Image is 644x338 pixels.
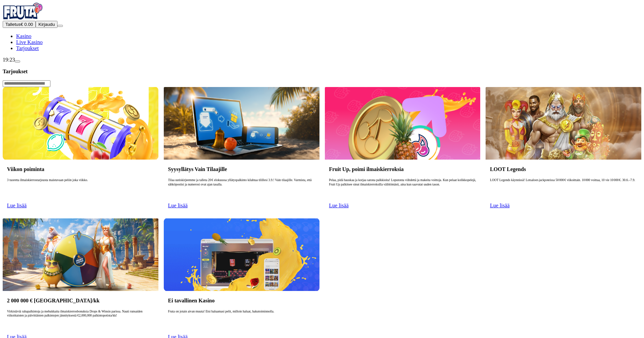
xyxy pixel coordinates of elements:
a: Tarjoukset [16,45,39,51]
span: € 0.00 [21,22,33,27]
p: Pelaa, pidä hauskaa ja korjaa satona palkkioita! Loputonta viihdettä ja makeita voittoja. Kun pel... [329,178,476,200]
img: Ei tavallinen Kasino [164,218,319,291]
p: LOOT Legends käynnissä! Lotsaloot‑jackpoteissa 50 000 € viikoittain. 10 000 voittaa, 10 vie 10 00... [490,178,637,200]
button: live-chat [15,60,20,62]
img: Viikon poiminta [3,87,158,160]
img: Fruta [3,3,43,19]
a: Lue lisää [490,203,509,208]
h3: Tarjoukset [3,68,641,75]
p: Fruta on jotain aivan muuta! Etsi haluamasi pelit, milloin haluat, hakutoiminnolla. [168,309,315,331]
h3: Ei tavallinen Kasino [168,297,315,304]
h3: LOOT Legends [490,166,637,172]
span: Kirjaudu [38,22,55,27]
p: Virkistäviä rahapalkintoja ja mehukkaita ilmaiskierrosbonuksia Drops & Winsin parissa. Nauti runs... [7,309,154,331]
img: LOOT Legends [486,87,641,160]
nav: Main menu [3,33,641,51]
a: Lue lisää [168,203,188,208]
span: Talletus [5,22,21,27]
nav: Primary [3,3,641,51]
span: 19:23 [3,57,15,62]
img: Fruit Up, poimi ilmaiskierroksia [325,87,481,160]
img: 2 000 000 € Palkintopotti/kk [3,218,158,291]
a: Lue lisää [7,203,27,208]
button: Kirjaudu [36,21,58,28]
p: 3 tuoretta ilmaiskierrostarjousta maistuvaan peliin joka viikko. [7,178,154,200]
a: Fruta [3,15,43,20]
a: Kasino [16,33,31,39]
button: Talletusplus icon€ 0.00 [3,21,36,28]
p: Tilaa uutiskirjeemme ja talleta 20 € elokuussa yllätyspalkinto kilahtaa tilillesi 3.9.! Vain tila... [168,178,315,200]
h3: Viikon poiminta [7,166,154,172]
button: menu [58,25,63,27]
h3: Fruit Up, poimi ilmaiskierroksia [329,166,476,172]
input: Search [3,80,50,87]
h3: 2 000 000 € [GEOGRAPHIC_DATA]/kk [7,297,154,304]
img: Syysyllätys Vain Tilaajille [164,87,319,160]
a: Live Kasino [16,39,43,45]
a: Lue lisää [329,203,348,208]
h3: Syysyllätys Vain Tilaajille [168,166,315,172]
